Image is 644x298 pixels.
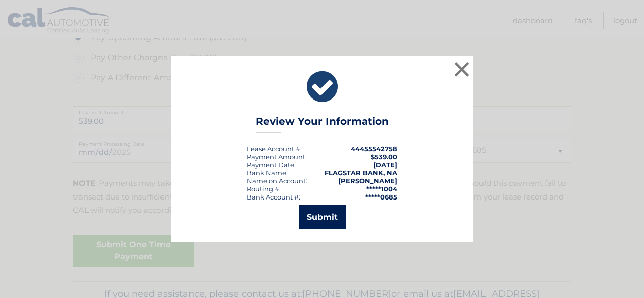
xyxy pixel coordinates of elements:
span: Payment Date [247,161,294,169]
strong: [PERSON_NAME] [338,177,397,185]
span: $539.00 [371,153,397,161]
button: × [452,59,472,79]
div: Name on Account: [247,177,307,185]
strong: 44455542758 [351,145,397,153]
div: Bank Account #: [247,193,300,201]
button: Submit [299,205,346,229]
div: Lease Account #: [247,145,302,153]
h3: Review Your Information [256,115,389,133]
div: Payment Amount: [247,153,307,161]
strong: FLAGSTAR BANK, NA [325,169,397,177]
span: [DATE] [373,161,397,169]
div: Bank Name: [247,169,288,177]
div: Routing #: [247,185,281,193]
div: : [247,161,296,169]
